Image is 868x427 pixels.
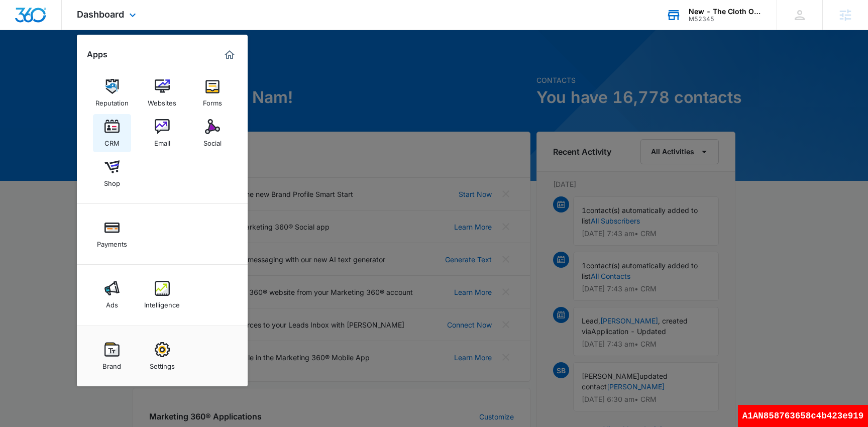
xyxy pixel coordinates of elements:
a: Brand [93,337,131,375]
a: Websites [143,74,181,112]
div: Email [154,134,170,147]
div: Social [203,134,222,147]
div: Reputation [95,94,129,107]
div: Forms [203,94,222,107]
a: Reputation [93,74,131,112]
h2: Apps [87,50,107,59]
a: Social [193,114,232,152]
span: Dashboard [77,9,124,20]
a: CRM [93,114,131,152]
div: account id [689,16,762,23]
a: Forms [193,74,232,112]
a: Payments [93,215,131,253]
div: CRM [104,134,120,147]
div: A1AN858763658c4b423e919 [738,405,868,427]
div: Ads [106,296,118,309]
a: Shop [93,154,131,192]
div: Payments [97,235,127,248]
a: Marketing 360® Dashboard [222,47,238,63]
a: Ads [93,276,131,314]
div: Shop [104,174,120,187]
div: account name [689,8,762,16]
a: Settings [143,337,181,375]
div: Brand [102,357,121,370]
a: Email [143,114,181,152]
div: Settings [150,357,175,370]
a: Intelligence [143,276,181,314]
div: Websites [148,94,176,107]
div: Intelligence [144,296,180,309]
